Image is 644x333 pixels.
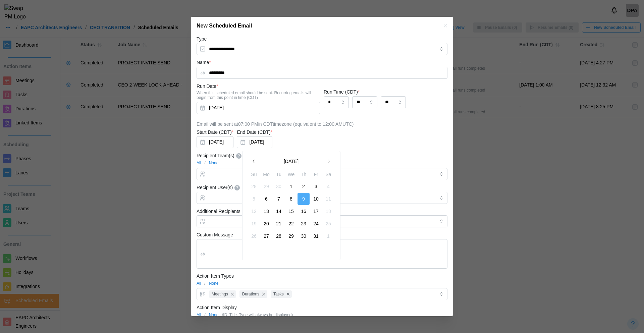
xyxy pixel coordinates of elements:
button: 30 October 2025 [298,230,310,242]
label: Custom Message [197,231,233,239]
button: 13 October 2025 [260,205,272,217]
th: Fr [310,171,322,180]
button: 9 October 2025 [298,193,310,205]
button: 10 October 2025 [310,193,322,205]
label: Start Date (CDT) [197,129,233,136]
th: We [285,171,298,180]
button: 31 October 2025 [310,230,322,242]
button: 12 October 2025 [248,205,260,217]
button: 29 October 2025 [285,230,297,242]
button: 20 October 2025 [260,218,272,230]
button: 25 October 2025 [322,218,334,230]
button: Oct 9, 2025 [237,136,272,148]
label: Action Item Display [197,304,237,312]
button: Aug 4, 2025 [197,136,233,148]
span: Durations [242,291,259,297]
span: Tasks [273,291,284,297]
label: Type [197,36,207,43]
th: Sa [322,171,335,180]
th: Mo [260,171,273,180]
div: Additional Recipients [197,208,240,215]
button: 19 October 2025 [248,218,260,230]
button: 21 October 2025 [273,218,285,230]
a: All [197,312,201,318]
label: Run Date [197,83,218,90]
h2: New Scheduled Email [197,23,252,29]
label: Run Time (CDT) [324,89,360,96]
button: 16 October 2025 [298,205,310,217]
a: None [209,280,219,287]
div: Recipient Team(s) [197,152,234,160]
button: Sep 25, 2025 [197,102,320,114]
button: 24 October 2025 [310,218,322,230]
th: Tu [273,171,285,180]
div: / [197,312,447,318]
button: 6 October 2025 [260,193,272,205]
button: 28 October 2025 [273,230,285,242]
a: None [209,312,219,318]
button: 7 October 2025 [273,193,285,205]
button: 30 September 2025 [273,180,285,192]
div: Recipient User(s) [197,184,233,191]
label: Action Item Types [197,273,234,280]
button: 1 October 2025 [285,180,297,192]
a: None [209,160,219,166]
button: 2 October 2025 [298,180,310,192]
div: / [197,160,447,166]
th: Th [298,171,310,180]
button: 17 October 2025 [310,205,322,217]
button: 4 October 2025 [322,180,334,192]
button: 5 October 2025 [248,193,260,205]
div: (ID, Title, Type will always be displayed) [222,312,293,318]
button: 3 October 2025 [310,180,322,192]
button: 11 October 2025 [322,193,334,205]
button: 15 October 2025 [285,205,297,217]
button: 29 September 2025 [260,180,272,192]
button: 1 November 2025 [322,230,334,242]
div: When this scheduled email should be sent. Recurring emails will begin from this point in time (CDT) [197,91,320,100]
label: End Date (CDT) [237,129,272,136]
a: All [197,280,201,287]
div: Email will be sent at 07:00 PM in CDT timezone (equivalent to 12:00 AM UTC) [197,121,447,128]
button: 23 October 2025 [298,218,310,230]
button: [DATE] [260,155,323,167]
button: 27 October 2025 [260,230,272,242]
button: 28 September 2025 [248,180,260,192]
a: All [197,160,201,166]
span: Meetings [212,291,228,297]
button: 22 October 2025 [285,218,297,230]
label: Name [197,59,211,66]
button: 14 October 2025 [273,205,285,217]
button: 26 October 2025 [248,230,260,242]
div: / [197,280,447,287]
button: 18 October 2025 [322,205,334,217]
th: Su [248,171,260,180]
button: 8 October 2025 [285,193,297,205]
